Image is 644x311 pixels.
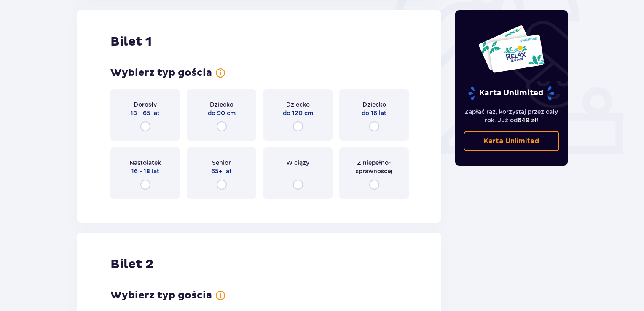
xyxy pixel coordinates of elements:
p: Senior [212,158,231,167]
p: 65+ lat [211,167,232,175]
span: 649 zł [518,117,537,123]
p: Zapłać raz, korzystaj przez cały rok. Już od ! [464,107,560,124]
p: Bilet 1 [110,34,152,50]
p: 18 - 65 lat [131,109,160,117]
p: Z niepełno­sprawnością [347,158,401,175]
p: Wybierz typ gościa [110,289,212,302]
p: 16 - 18 lat [131,167,159,175]
p: Bilet 2 [110,256,153,272]
p: Dorosły [134,100,157,109]
p: Wybierz typ gościa [110,67,212,79]
p: Karta Unlimited [467,86,555,101]
p: Karta Unlimited [484,137,539,146]
p: do 120 cm [283,109,313,117]
p: do 16 lat [362,109,386,117]
p: do 90 cm [208,109,236,117]
p: Dziecko [210,100,233,109]
p: Dziecko [362,100,386,109]
a: Karta Unlimited [464,131,560,151]
p: W ciąży [286,158,309,167]
p: Nastolatek [129,158,161,167]
p: Dziecko [286,100,310,109]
